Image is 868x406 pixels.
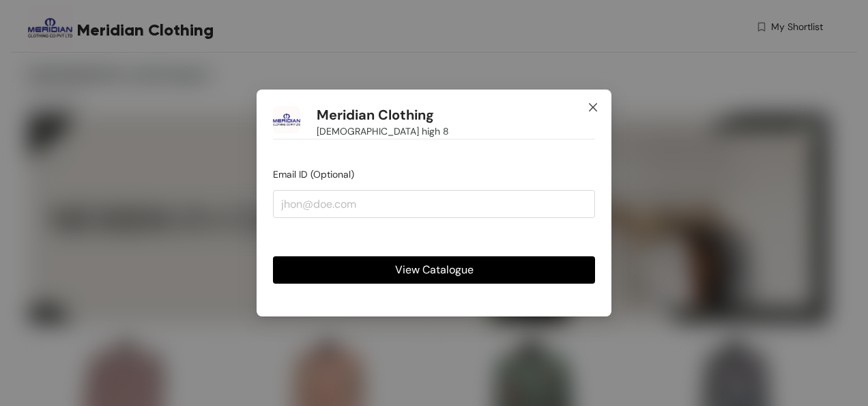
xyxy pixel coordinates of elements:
[588,102,598,113] span: close
[575,90,611,126] button: Close
[273,168,354,180] span: Email ID (Optional)
[317,124,449,139] span: [DEMOGRAPHIC_DATA] high 8
[395,261,474,278] span: View Catalogue
[317,107,434,124] h1: Meridian Clothing
[273,190,595,217] input: jhon@doe.com
[273,106,300,133] img: Buyer Portal
[273,256,595,284] button: View Catalogue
